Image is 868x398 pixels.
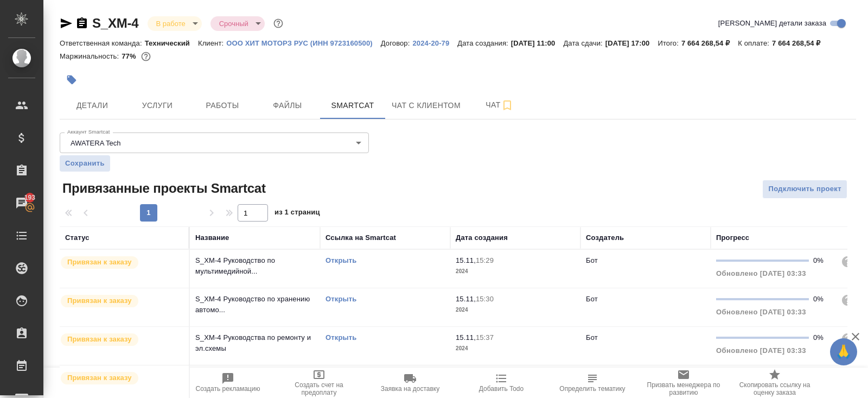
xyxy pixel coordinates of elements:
[195,232,229,243] div: Название
[122,52,138,60] p: 77%
[60,155,110,172] button: Сохранить
[511,39,564,47] p: [DATE] 11:00
[131,99,183,112] span: Услуги
[280,381,358,396] span: Создать счет на предоплату
[738,39,772,47] p: К оплате:
[275,206,320,222] span: из 1 страниц
[476,333,494,342] p: 15:37
[762,180,847,199] button: Подключить проект
[834,340,853,363] span: 🙏
[226,38,381,47] a: ООО ХИТ МОТОРЗ РУС (ИНН 9723160500)
[325,295,356,303] a: Открыть
[66,99,118,112] span: Детали
[456,295,476,303] p: 15.11,
[456,256,476,264] p: 15.11,
[456,333,476,342] p: 15.11,
[456,266,575,277] p: 2024
[716,232,749,243] div: Прогресс
[479,385,524,393] span: Добавить Todo
[605,39,658,47] p: [DATE] 17:00
[325,333,356,342] a: Открыть
[60,68,84,92] button: Добавить тэг
[830,338,857,365] button: 🙏
[586,295,598,303] p: Бот
[681,39,738,47] p: 7 664 268,54 ₽
[67,372,132,383] p: Привязан к заказу
[198,39,226,47] p: Клиент:
[474,98,526,112] span: Чат
[813,294,832,305] div: 0%
[18,192,42,203] span: 193
[67,138,124,148] button: AWATERA Tech
[813,332,832,343] div: 0%
[67,295,132,306] p: Привязан к заказу
[196,99,248,112] span: Работы
[60,17,73,30] button: Скопировать ссылку для ЯМессенджера
[586,232,624,243] div: Создатель
[658,39,681,47] p: Итого:
[327,99,379,112] span: Smartcat
[148,16,202,31] div: В работе
[210,16,265,31] div: В работе
[325,256,356,264] a: Открыть
[644,381,723,396] span: Призвать менеджера по развитию
[736,381,814,396] span: Скопировать ссылку на оценку заказа
[768,183,841,195] span: Подключить проект
[65,158,105,169] span: Сохранить
[153,19,189,28] button: В работе
[65,232,90,243] div: Статус
[273,368,365,398] button: Создать счет на предоплату
[412,39,457,47] p: 2024-20-79
[365,368,456,398] button: Заявка на доставку
[456,343,575,354] p: 2024
[195,255,315,277] p: S_XM-4 Руководство по мультимедийной...
[501,99,514,112] svg: Подписаться
[226,39,381,47] p: ООО ХИТ МОТОРЗ РУС (ИНН 9723160500)
[772,39,828,47] p: 7 664 268,54 ₽
[67,257,132,268] p: Привязан к заказу
[325,232,396,243] div: Ссылка на Smartcat
[547,368,638,398] button: Определить тематику
[813,255,832,266] div: 0%
[381,385,439,393] span: Заявка на доставку
[586,333,598,342] p: Бот
[563,39,605,47] p: Дата сдачи:
[75,17,88,30] button: Скопировать ссылку
[716,346,806,355] span: Обновлено [DATE] 03:33
[60,180,266,197] span: Привязанные проекты Smartcat
[60,52,122,60] p: Маржинальность:
[3,189,41,217] a: 193
[196,385,260,393] span: Создать рекламацию
[216,19,252,28] button: Срочный
[412,38,457,47] a: 2024-20-79
[456,232,508,243] div: Дата создания
[456,368,547,398] button: Добавить Todo
[195,332,315,354] p: S_XM-4 Руководства по ремонту и эл.схемы
[392,99,461,112] span: Чат с клиентом
[476,295,494,303] p: 15:30
[67,334,132,345] p: Привязан к заказу
[139,49,153,64] button: 10059.26 USD; 668058.35 RUB;
[381,39,413,47] p: Договор:
[271,16,285,30] button: Доп статусы указывают на важность/срочность заказа
[145,39,198,47] p: Технический
[729,368,820,398] button: Скопировать ссылку на оценку заказа
[457,39,510,47] p: Дата создания:
[586,256,598,264] p: Бот
[60,39,145,47] p: Ответственная команда:
[559,385,625,393] span: Определить тематику
[60,132,369,153] div: AWATERA Tech
[716,269,806,277] span: Обновлено [DATE] 03:33
[92,16,139,30] a: S_XM-4
[182,368,273,398] button: Создать рекламацию
[261,99,314,112] span: Файлы
[476,256,494,264] p: 15:29
[638,368,729,398] button: Призвать менеджера по развитию
[195,294,315,315] p: S_XM-4 Руководство по хранению автомо...
[718,18,826,29] span: [PERSON_NAME] детали заказа
[456,305,575,315] p: 2024
[716,308,806,316] span: Обновлено [DATE] 03:33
